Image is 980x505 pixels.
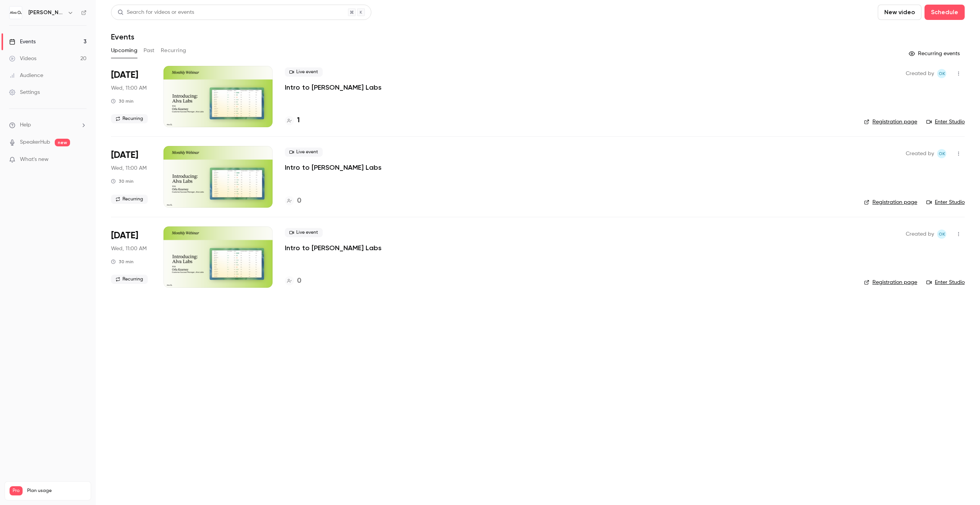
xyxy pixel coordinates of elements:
span: Created by [906,69,934,78]
button: Schedule [924,5,965,20]
a: Intro to [PERSON_NAME] Labs [285,83,382,92]
span: Live event [285,228,323,237]
div: Dec 17 Wed, 11:00 AM (Europe/Stockholm) [111,226,151,288]
div: Videos [9,55,36,62]
li: help-dropdown-opener [9,121,87,129]
span: Wed, 11:00 AM [111,164,147,172]
span: Orla Kearney [937,69,946,78]
span: Wed, 11:00 AM [111,245,147,252]
span: OK [939,69,945,78]
a: Enter Studio [926,118,965,126]
span: [DATE] [111,69,138,81]
h4: 1 [297,115,300,126]
button: Past [144,44,155,57]
button: New video [878,5,921,20]
a: SpeakerHub [20,138,50,146]
h1: Events [111,32,134,41]
span: [DATE] [111,230,138,242]
div: 30 min [111,98,134,104]
div: Nov 26 Wed, 11:00 AM (Europe/Stockholm) [111,146,151,207]
a: Registration page [864,118,917,126]
a: Registration page [864,198,917,206]
h6: [PERSON_NAME][GEOGRAPHIC_DATA] [28,9,64,16]
a: 0 [285,276,301,286]
a: 0 [285,196,301,206]
div: 30 min [111,259,134,265]
span: Help [20,121,31,129]
button: Upcoming [111,44,137,57]
a: Intro to [PERSON_NAME] Labs [285,163,382,172]
span: Wed, 11:00 AM [111,84,147,92]
span: OK [939,149,945,158]
span: Created by [906,149,934,158]
div: Search for videos or events [118,8,194,16]
img: Alva Academy [10,7,22,19]
a: Enter Studio [926,279,965,286]
span: Created by [906,230,934,239]
span: What's new [20,156,49,164]
span: Recurring [111,114,148,123]
span: Orla Kearney [937,230,946,239]
span: Pro [10,486,23,495]
a: Enter Studio [926,198,965,206]
div: Oct 22 Wed, 11:00 AM (Europe/Stockholm) [111,66,151,127]
span: OK [939,230,945,239]
span: Plan usage [27,488,86,494]
h4: 0 [297,276,301,286]
div: 30 min [111,178,134,184]
div: Settings [9,89,40,96]
span: new [55,139,70,146]
span: Live event [285,148,323,157]
div: Audience [9,72,43,79]
span: [DATE] [111,149,138,161]
button: Recurring events [905,48,965,60]
span: Recurring [111,275,148,284]
h4: 0 [297,196,301,206]
a: Registration page [864,279,917,286]
div: Events [9,38,36,46]
a: Intro to [PERSON_NAME] Labs [285,243,382,252]
span: Live event [285,67,323,77]
span: Orla Kearney [937,149,946,158]
span: Recurring [111,195,148,204]
button: Recurring [161,44,186,57]
a: 1 [285,115,300,126]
